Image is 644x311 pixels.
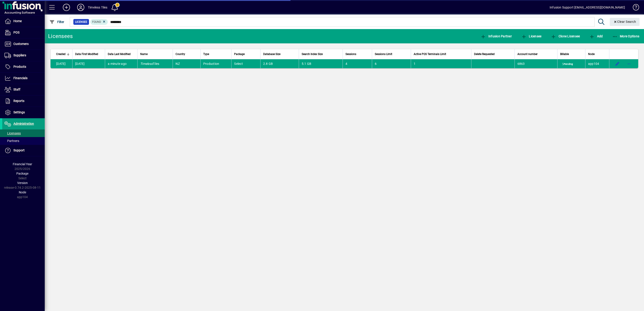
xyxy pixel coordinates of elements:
a: Partners [2,137,45,145]
button: Add [588,32,604,40]
div: Node [588,52,606,57]
td: a minute ago [105,59,137,68]
div: Account number [517,52,555,57]
a: Financials [2,73,45,84]
td: 2.8 GB [260,59,299,68]
div: Data First Modified [75,52,102,57]
span: Database Size [263,52,280,57]
div: Delete Requested [474,52,512,57]
span: Name [140,52,148,57]
span: Sessions Limit [375,52,392,57]
div: Type [203,52,229,57]
span: POS [13,31,19,34]
span: Licensees [4,131,21,135]
span: Node [19,190,26,194]
a: Settings [2,107,45,118]
em: Timeless [140,62,153,66]
div: Timeless Tiles [88,4,107,11]
span: Add [589,34,603,38]
span: Node [588,52,595,57]
span: Created [56,52,66,57]
a: POS [2,27,45,38]
button: Edit [614,60,621,67]
a: Home [2,16,45,27]
a: Customers [2,38,45,50]
span: Active POS Terminals Limit [414,52,446,57]
span: Suppliers [13,53,26,57]
span: Tiles [140,62,159,66]
div: Country [176,52,197,57]
span: Data First Modified [75,52,98,57]
button: Clear [610,18,640,26]
div: Sessions [345,52,369,57]
a: Reports [2,95,45,107]
span: Pending [561,62,574,66]
div: Name [140,52,170,57]
span: Licensee [75,20,87,24]
span: Clear Search [613,20,636,23]
span: Support [13,148,25,152]
div: Database Size [263,52,296,57]
div: Infusion Support [EMAIL_ADDRESS][DOMAIN_NAME] [550,4,625,11]
a: Knowledge Base [629,1,638,15]
a: Licensees [2,129,45,137]
span: Search Index Size [302,52,323,57]
td: 1 [411,59,471,68]
td: [DATE] [72,59,105,68]
td: 6 [372,59,411,68]
span: Settings [13,110,25,114]
div: Created [56,52,70,57]
span: Account number [517,52,538,57]
span: Infusion Partner [481,34,512,38]
span: Found [92,20,101,23]
mat-chip: Found Status: Found [90,19,108,25]
div: Licensees [48,33,73,40]
button: Filter [48,18,66,26]
span: Delete Requested [474,52,495,57]
td: 5.1 GB [299,59,343,68]
span: Products [13,65,26,68]
span: Data Last Modified [108,52,131,57]
td: NZ [173,59,200,68]
span: Clone Licensee [551,34,580,38]
td: 6863 [515,59,557,68]
div: Data Last Modified [108,52,135,57]
span: Home [13,19,22,23]
a: Products [2,61,45,72]
button: Profile [74,3,88,11]
div: Billable [560,52,583,57]
a: Support [2,145,45,156]
td: Production [200,59,231,68]
span: Filter [49,20,64,24]
td: [DATE] [51,59,72,68]
span: Billable [560,52,569,57]
button: Infusion Partner [479,32,513,40]
span: Administration [13,122,34,125]
span: Reports [13,99,24,103]
span: Customers [13,42,29,46]
button: More Options [611,32,641,40]
span: Package [16,172,28,175]
button: Clone Licensee [550,32,581,40]
button: Licensee [520,32,543,40]
span: Partners [4,139,19,143]
div: Search Index Size [302,52,340,57]
span: More Options [612,34,640,38]
td: 4 [343,59,372,68]
button: Add [59,3,74,11]
span: Staff [13,88,20,91]
span: Sessions [345,52,356,57]
span: Financial Year [13,162,32,166]
td: Select [231,59,260,68]
span: Package [234,52,245,57]
span: app104.prod.infusionbusinesssoftware.com [588,62,599,66]
span: Financials [13,76,28,80]
div: Sessions Limit [375,52,408,57]
button: More options [625,60,633,67]
a: Staff [2,84,45,95]
div: Active POS Terminals Limit [414,52,468,57]
span: Type [203,52,209,57]
span: Country [176,52,185,57]
a: Suppliers [2,50,45,61]
span: Licensee [521,34,542,38]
